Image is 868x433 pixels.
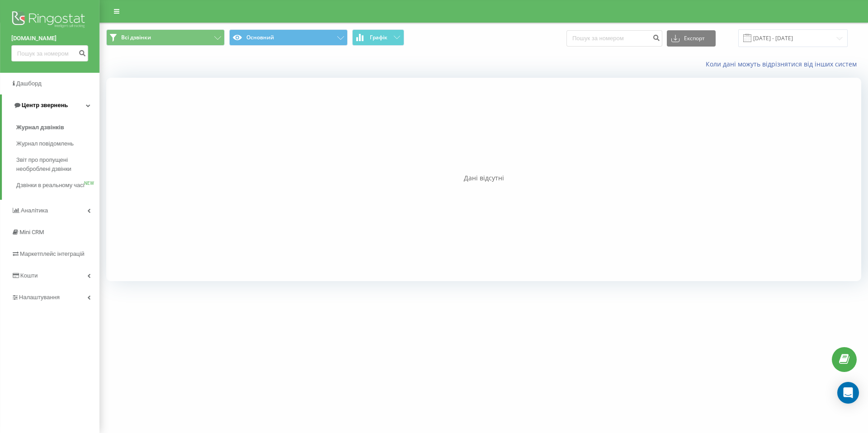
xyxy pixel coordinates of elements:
[16,136,99,152] a: Журнал повідомлень
[22,102,68,108] span: Центр звернень
[16,177,99,193] a: Дзвінки в реальному часіNEW
[16,181,84,190] span: Дзвінки в реальному часі
[20,250,85,257] span: Маркетплейс інтеграцій
[11,45,88,61] input: Пошук за номером
[16,123,64,132] span: Журнал дзвінків
[16,139,74,148] span: Журнал повідомлень
[16,119,99,136] a: Журнал дзвінків
[121,34,151,41] span: Всі дзвінки
[229,29,348,46] button: Основний
[16,80,42,87] span: Дашборд
[667,30,716,47] button: Експорт
[352,29,404,46] button: Графік
[16,155,95,174] span: Звіт про пропущені необроблені дзвінки
[16,152,99,177] a: Звіт про пропущені необроблені дзвінки
[566,30,662,47] input: Пошук за номером
[19,294,60,301] span: Налаштування
[11,34,88,43] a: [DOMAIN_NAME]
[370,34,387,41] span: Графік
[20,272,38,279] span: Кошти
[706,60,861,68] a: Коли дані можуть відрізнятися вiд інших систем
[837,382,859,404] div: Open Intercom Messenger
[11,9,88,32] img: Ringostat logo
[106,174,861,183] div: Дані відсутні
[21,207,48,214] span: Аналiтика
[19,229,44,235] span: Mini CRM
[106,29,225,46] button: Всі дзвінки
[2,94,99,116] a: Центр звернень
